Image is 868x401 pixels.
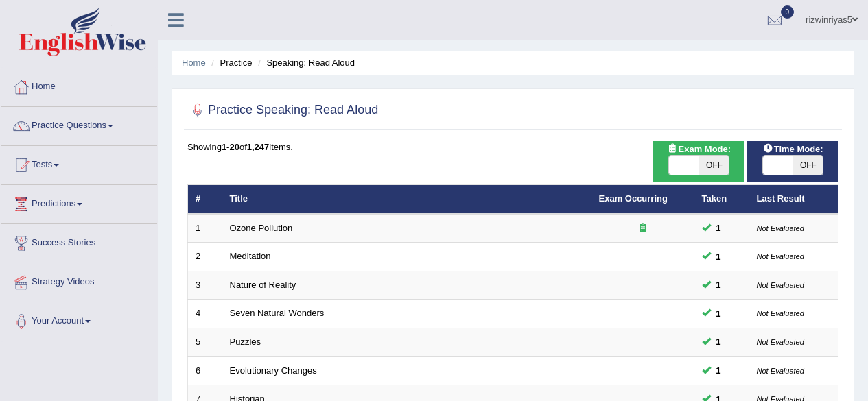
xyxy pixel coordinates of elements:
span: 0 [781,5,795,19]
b: 1,247 [247,142,270,152]
span: You can still take this question [711,278,727,292]
td: 4 [188,300,222,328]
small: Not Evaluated [757,224,804,232]
small: Not Evaluated [757,338,804,346]
a: Exam Occurring [599,193,668,204]
th: Last Result [749,185,838,214]
h2: Practice Speaking: Read Aloud [187,100,378,121]
a: Practice Questions [1,107,157,141]
a: Evolutionary Changes [230,365,317,376]
th: # [188,185,222,214]
span: You can still take this question [711,335,727,349]
a: Tests [1,146,157,180]
th: Title [222,185,591,214]
span: You can still take this question [711,250,727,264]
a: Your Account [1,302,157,337]
li: Practice [208,56,252,69]
span: Exam Mode: [662,142,736,156]
div: Show exams occurring in exams [653,141,744,182]
li: Speaking: Read Aloud [255,56,355,69]
td: 3 [188,271,222,300]
small: Not Evaluated [757,252,804,260]
span: OFF [793,156,823,175]
span: You can still take this question [711,306,727,321]
a: Predictions [1,185,157,219]
b: 1-20 [222,142,239,152]
small: Not Evaluated [757,309,804,317]
span: Time Mode: [758,142,829,156]
a: Meditation [230,251,271,261]
td: 1 [188,214,222,243]
a: Nature of Reality [230,280,296,290]
a: Strategy Videos [1,263,157,297]
a: Home [1,68,157,102]
div: Showing of items. [187,141,838,154]
small: Not Evaluated [757,281,804,289]
a: Puzzles [230,337,261,347]
span: OFF [699,156,729,175]
td: 2 [188,243,222,271]
small: Not Evaluated [757,367,804,375]
a: Success Stories [1,224,157,258]
a: Home [182,58,206,68]
a: Ozone Pollution [230,223,293,233]
td: 6 [188,356,222,385]
span: You can still take this question [711,363,727,378]
a: Seven Natural Wonders [230,308,325,318]
div: Exam occurring question [599,222,687,235]
td: 5 [188,328,222,357]
th: Taken [694,185,749,214]
span: You can still take this question [711,221,727,235]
